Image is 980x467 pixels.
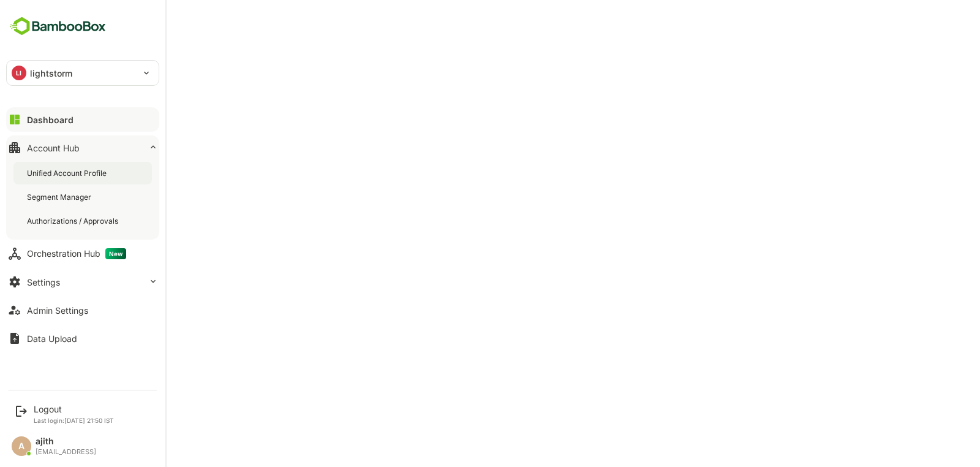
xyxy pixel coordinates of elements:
div: [EMAIL_ADDRESS] [36,448,96,456]
div: A [12,436,31,456]
div: Account Hub [27,143,80,153]
button: Account Hub [6,135,159,160]
div: Settings [27,277,60,287]
div: Dashboard [27,115,73,125]
span: New [105,248,126,259]
div: Logout [34,404,114,414]
div: Unified Account Profile [27,168,109,178]
button: Data Upload [6,326,159,351]
div: Orchestration Hub [27,248,126,259]
div: LIlightstorm [7,61,159,85]
div: Segment Manager [27,192,94,202]
img: BambooboxFullLogoMark.5f36c76dfaba33ec1ec1367b70bb1252.svg [6,15,110,38]
button: Orchestration HubNew [6,241,159,266]
button: Admin Settings [6,298,159,322]
p: lightstorm [30,67,72,80]
div: Admin Settings [27,305,88,316]
div: Authorizations / Approvals [27,216,121,226]
p: Last login: [DATE] 21:50 IST [34,417,114,424]
div: ajith [36,436,96,447]
button: Dashboard [6,107,159,132]
div: LI [12,66,26,80]
div: Data Upload [27,333,77,344]
button: Settings [6,270,159,294]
